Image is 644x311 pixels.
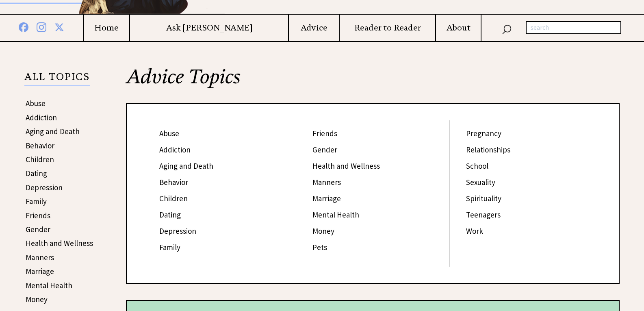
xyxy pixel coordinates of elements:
[26,154,54,164] a: Children
[24,72,90,86] p: ALL TOPICS
[26,168,47,178] a: Dating
[312,194,341,203] a: Marriage
[26,183,63,192] a: Depression
[26,113,57,122] a: Addiction
[312,242,327,252] a: Pets
[312,128,337,138] a: Friends
[130,23,288,33] a: Ask [PERSON_NAME]
[26,211,50,220] a: Friends
[159,161,213,171] a: Aging and Death
[502,23,512,35] img: search_nav.png
[26,196,47,206] a: Family
[312,226,334,236] a: Money
[54,21,64,32] img: x%20blue.png
[26,252,54,262] a: Manners
[26,294,48,304] a: Money
[312,145,337,154] a: Gender
[159,177,188,187] a: Behavior
[466,145,510,154] a: Relationships
[26,266,54,276] a: Marriage
[26,98,46,108] a: Abuse
[26,238,93,248] a: Health and Wellness
[19,21,28,32] img: facebook%20blue.png
[126,67,620,103] h2: Advice Topics
[84,23,129,33] a: Home
[312,161,380,171] a: Health and Wellness
[159,194,188,203] a: Children
[26,224,50,234] a: Gender
[466,177,495,187] a: Sexuality
[312,210,359,220] a: Mental Health
[26,126,80,136] a: Aging and Death
[466,128,501,138] a: Pregnancy
[159,210,181,220] a: Dating
[289,23,338,33] a: Advice
[466,194,501,203] a: Spirituality
[26,281,72,290] a: Mental Health
[466,226,483,236] a: Work
[159,226,196,236] a: Depression
[26,141,54,150] a: Behavior
[159,145,191,154] a: Addiction
[526,21,621,34] input: search
[37,21,46,32] img: instagram%20blue.png
[466,161,488,171] a: School
[466,210,501,220] a: Teenagers
[340,23,436,33] a: Reader to Reader
[159,128,179,138] a: Abuse
[159,242,180,252] a: Family
[312,177,341,187] a: Manners
[436,23,481,33] a: About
